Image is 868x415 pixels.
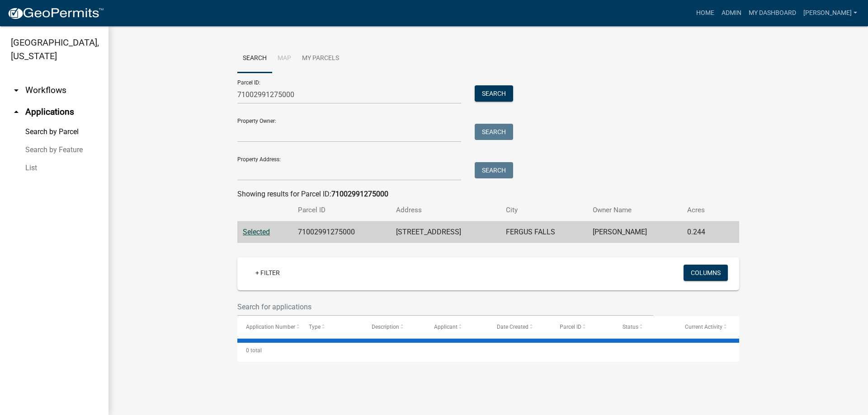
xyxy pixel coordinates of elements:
[676,316,739,338] datatable-header-cell: Current Activity
[500,221,587,243] td: FERGUS FALLS
[248,265,287,281] a: + Filter
[246,324,295,330] span: Application Number
[292,221,391,243] td: 71002991275000
[372,324,399,330] span: Description
[237,316,300,338] datatable-header-cell: Application Number
[497,324,528,330] span: Date Created
[684,265,728,281] button: Columns
[623,324,638,330] span: Status
[587,221,681,243] td: [PERSON_NAME]
[391,221,500,243] td: [STREET_ADDRESS]
[300,316,363,338] datatable-header-cell: Type
[11,107,22,117] i: arrow_drop_up
[560,324,581,330] span: Parcel ID
[237,189,739,200] div: Showing results for Parcel ID:
[800,5,861,22] a: [PERSON_NAME]
[243,228,270,236] a: Selected
[551,316,614,338] datatable-header-cell: Parcel ID
[745,5,800,22] a: My Dashboard
[292,200,391,221] th: Parcel ID
[237,298,653,316] input: Search for applications
[11,85,22,96] i: arrow_drop_down
[685,324,722,330] span: Current Activity
[297,44,344,73] a: My Parcels
[237,339,739,362] div: 0 total
[587,200,681,221] th: Owner Name
[475,162,513,178] button: Search
[475,124,513,140] button: Search
[425,316,488,338] datatable-header-cell: Applicant
[614,316,677,338] datatable-header-cell: Status
[331,190,388,198] strong: 71002991275000
[237,44,272,73] a: Search
[488,316,551,338] datatable-header-cell: Date Created
[363,316,426,338] datatable-header-cell: Description
[682,200,724,221] th: Acres
[500,200,587,221] th: City
[434,324,458,330] span: Applicant
[682,221,724,243] td: 0.244
[475,85,513,102] button: Search
[718,5,745,22] a: Admin
[693,5,718,22] a: Home
[309,324,321,330] span: Type
[391,200,500,221] th: Address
